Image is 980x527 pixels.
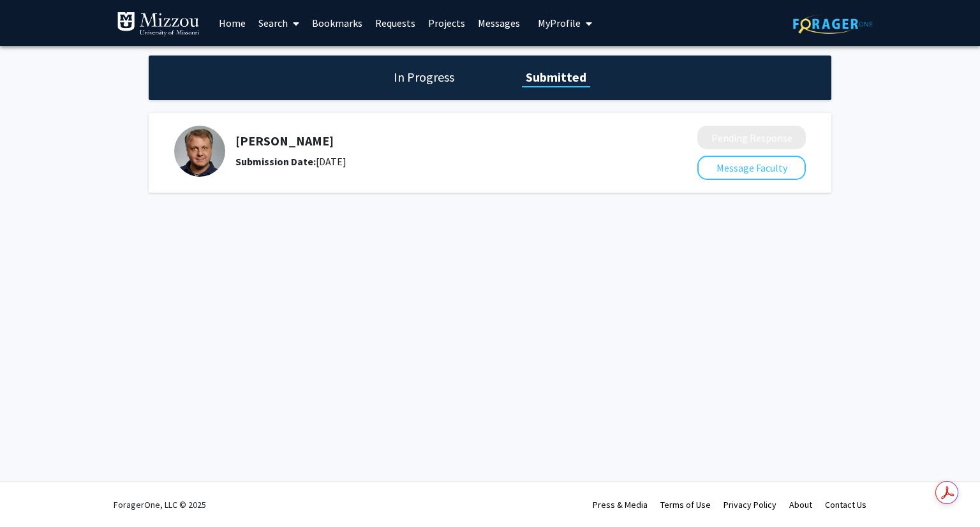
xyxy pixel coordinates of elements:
[306,1,369,45] a: Bookmarks
[660,499,711,510] a: Terms of Use
[697,156,806,180] button: Message Faculty
[593,499,648,510] a: Press & Media
[724,499,776,510] a: Privacy Policy
[471,1,526,45] a: Messages
[825,499,866,510] a: Contact Us
[390,68,458,86] h1: In Progress
[369,1,422,45] a: Requests
[538,17,581,29] span: My Profile
[522,68,590,86] h1: Submitted
[789,499,812,510] a: About
[174,126,225,177] img: Profile Picture
[235,155,316,168] b: Submission Date:
[235,154,630,169] div: [DATE]
[697,126,806,149] button: Pending Response
[114,482,206,527] div: ForagerOne, LLC © 2025
[252,1,306,45] a: Search
[793,14,873,34] img: ForagerOne Logo
[10,470,54,517] iframe: Chat
[697,161,806,174] a: Message Faculty
[235,133,630,149] h5: [PERSON_NAME]
[422,1,471,45] a: Projects
[117,11,200,37] img: University of Missouri Logo
[212,1,252,45] a: Home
